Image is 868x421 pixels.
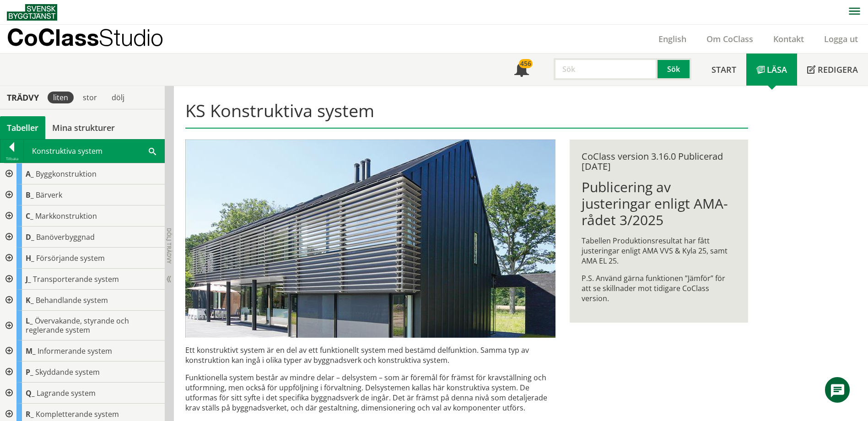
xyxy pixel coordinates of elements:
[582,273,736,303] p: P.S. Använd gärna funktionen ”Jämför” för att se skillnader mot tidigare CoClass version.
[36,295,108,305] span: Behandlande system
[797,54,868,86] a: Redigera
[763,33,814,44] a: Kontakt
[554,58,658,80] input: Sök
[767,64,787,75] span: Läsa
[582,236,736,266] p: Tabellen Produktionsresultat har fått justeringar enligt AMA VVS & Kyla 25, samt AMA EL 25.
[818,64,858,75] span: Redigera
[77,92,102,103] div: stor
[648,33,696,44] a: English
[519,59,533,68] div: 456
[658,58,691,80] button: Sök
[7,4,57,21] img: Svensk Byggtjänst
[0,155,23,162] div: Tillbaka
[26,346,36,356] span: M_
[37,388,96,398] span: Lagrande system
[26,388,35,398] span: Q_
[26,211,33,221] span: C_
[48,92,74,103] div: liten
[712,64,736,75] span: Start
[38,346,112,356] span: Informerande system
[26,316,129,335] span: Övervakande, styrande och reglerande system
[701,54,746,86] a: Start
[582,151,736,172] div: CoClass version 3.16.0 Publicerad [DATE]
[36,253,105,263] span: Försörjande system
[165,228,173,264] span: Dölj trädvy
[35,211,97,221] span: Markkonstruktion
[45,116,122,139] a: Mina strukturer
[36,232,95,242] span: Banöverbyggnad
[149,146,156,156] span: Sök i tabellen
[185,345,555,365] p: Ett konstruktivt system är en del av ett funktionellt system med bestämd delfunktion. Samma typ a...
[106,92,130,103] div: dölj
[746,54,797,86] a: Läsa
[26,232,34,242] span: D_
[26,169,34,179] span: A_
[26,295,34,305] span: K_
[7,32,163,43] p: CoClass
[582,179,736,228] h1: Publicering av justeringar enligt AMA-rådet 3/2025
[2,92,44,103] div: Trädvy
[26,274,31,284] span: J_
[26,316,33,326] span: L_
[26,367,33,377] span: P_
[33,274,119,284] span: Transporterande system
[696,33,763,44] a: Om CoClass
[814,33,868,44] a: Logga ut
[7,25,183,53] a: CoClassStudio
[514,63,529,78] span: Notifikationer
[26,409,34,419] span: R_
[24,140,164,162] div: Konstruktiva system
[185,100,748,129] h1: KS Konstruktiva system
[26,190,34,200] span: B_
[36,409,119,419] span: Kompletterande system
[99,24,163,51] span: Studio
[26,253,34,263] span: H_
[504,54,539,86] a: 456
[36,190,62,200] span: Bärverk
[36,169,97,179] span: Byggkonstruktion
[185,372,555,413] p: Funktionella system består av mindre delar – delsystem – som är föremål för främst för krav­ställ...
[35,367,100,377] span: Skyddande system
[185,140,555,338] img: structural-solar-shading.jpg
